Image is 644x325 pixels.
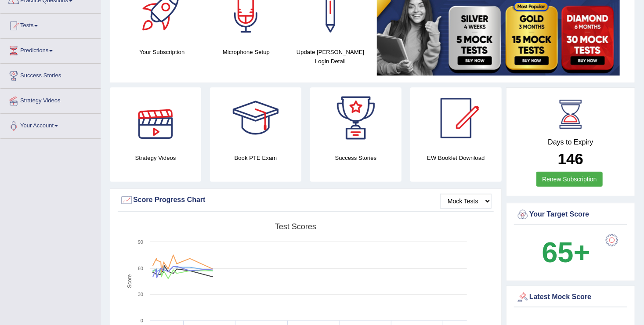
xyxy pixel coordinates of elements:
text: 60 [138,266,143,271]
h4: Success Stories [310,153,402,162]
h4: Strategy Videos [110,153,201,162]
text: 30 [138,292,143,297]
div: Latest Mock Score [516,291,625,304]
a: Tests [0,14,101,36]
tspan: Test scores [275,222,316,231]
div: Score Progress Chart [120,194,492,207]
a: Predictions [0,39,101,61]
a: Your Account [0,114,101,136]
h4: Microphone Setup [209,47,284,57]
a: Strategy Videos [0,89,101,111]
b: 65+ [542,236,590,268]
h4: EW Booklet Download [410,153,502,162]
tspan: Score [127,274,133,289]
text: 90 [138,239,143,245]
text: 0 [141,318,143,323]
a: Success Stories [0,64,101,86]
h4: Days to Expiry [516,138,625,146]
h4: Update [PERSON_NAME] Login Detail [293,47,368,66]
h4: Your Subscription [124,47,200,57]
div: Your Target Score [516,208,625,221]
h4: Book PTE Exam [210,153,301,162]
a: Renew Subscription [536,172,603,187]
b: 146 [558,150,583,167]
